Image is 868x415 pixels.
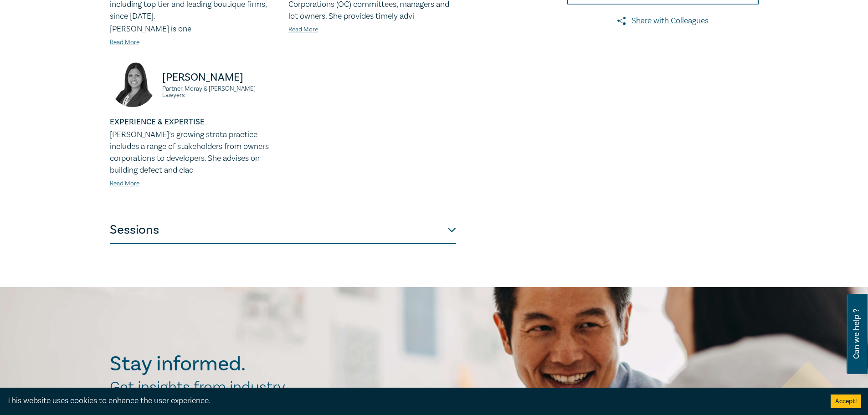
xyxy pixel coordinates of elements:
[7,395,817,407] div: This website uses cookies to enhance the user experience.
[110,179,139,188] a: Read More
[110,129,277,176] p: [PERSON_NAME]’s growing strata practice includes a range of stakeholders from owners corporations...
[110,38,139,46] a: Read More
[162,70,277,85] p: [PERSON_NAME]
[110,61,155,107] img: https://s3.ap-southeast-2.amazonaws.com/leo-cussen-store-production-content/Contacts/Fabienne%20L...
[852,299,861,369] span: Can we help ?
[110,216,456,244] button: Sessions
[162,86,277,98] small: Partner, Moray & [PERSON_NAME] Lawyers
[110,23,277,35] p: [PERSON_NAME] is one
[110,352,325,376] h2: Stay informed.
[288,26,318,34] a: Read More
[110,117,205,127] strong: EXPERIENCE & EXPERTISE
[831,395,861,408] button: Accept cookies
[567,15,759,27] a: Share with Colleagues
